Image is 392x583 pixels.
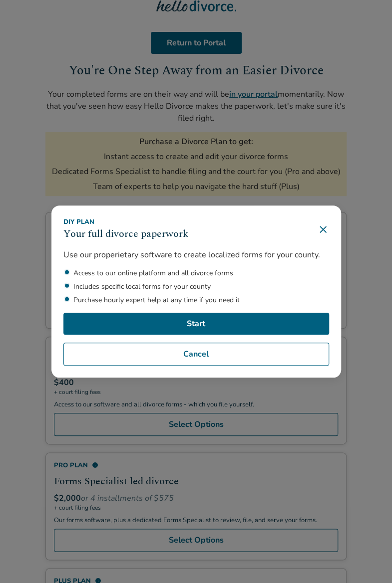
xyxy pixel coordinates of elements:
p: Use our properietary software to create localized forms for your county. [63,249,329,260]
li: Includes specific local forms for your county [73,282,329,291]
li: Purchase hourly expert help at any time if you need it [73,295,329,305]
li: Access to our online platform and all divorce forms [73,268,329,278]
h3: Your full divorce paperwork [63,226,188,241]
iframe: Chat Widget [342,535,392,583]
button: Cancel [63,343,329,366]
a: Start [63,313,329,335]
div: DIY Plan [63,217,188,226]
